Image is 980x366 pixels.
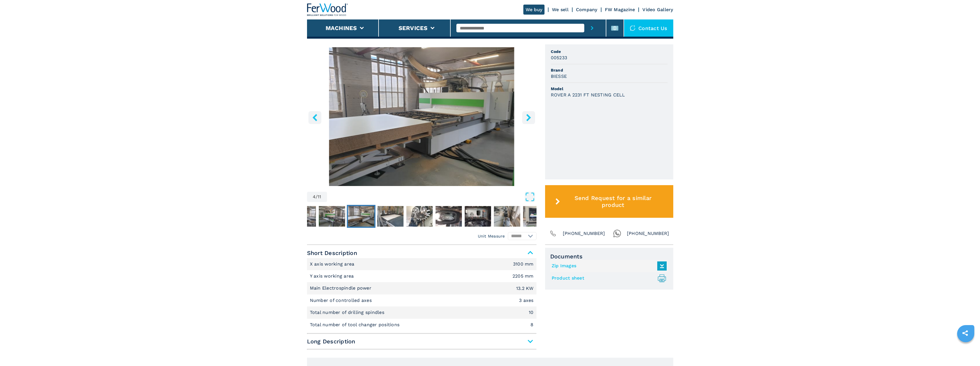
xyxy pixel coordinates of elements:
button: submit-button [584,19,600,37]
span: 11 [318,195,321,199]
img: e14b0cb0bf035e34de4adb3fc44499ab [319,206,345,227]
p: Total number of drilling spindles [310,309,386,316]
button: Go to Slide 4 [347,205,375,228]
h3: BIESSE [551,73,567,80]
em: 10 [529,310,534,315]
iframe: Chat [956,340,976,362]
img: e3242cc6d586d71f2b3bccb911039c2e [348,206,374,227]
a: We sell [552,7,569,12]
button: right-button [522,111,535,124]
a: We buy [523,5,545,15]
button: left-button [308,111,321,124]
em: 3 axes [519,298,534,303]
img: 8fd493fe79a079b2173d69e3541f0124 [465,206,491,227]
em: 2205 mm [512,274,534,278]
a: sharethis [958,326,972,340]
img: e644b51bf9457712a890fa8dfec3867c [406,206,433,227]
button: Send Request for a similar product [545,185,673,218]
img: Ferwood [307,3,348,16]
img: 2b6189e39195d874ebc3f9e0e6475d46 [435,206,462,227]
img: Phone [549,230,557,238]
img: Contact us [630,25,635,31]
p: Number of controlled axes [310,297,373,304]
span: 4 [313,195,316,199]
img: 587e5691c18ce14850059051711f050e [377,206,403,227]
img: d1282c80f1b49b80c3a8f21784edee2f [494,206,520,227]
div: Go to Slide 4 [307,47,536,186]
button: Go to Slide 8 [464,205,492,228]
em: 8 [530,323,533,327]
img: Whatsapp [613,230,621,238]
a: Video Gallery [642,7,673,12]
nav: Thumbnail Navigation [288,205,518,228]
span: Brand [551,67,668,73]
span: Long Description [307,336,536,347]
span: Send Request for a similar product [562,195,664,208]
button: Go to Slide 5 [376,205,405,228]
img: CNC Machine Centres With Flat Tables BIESSE ROVER A 2231 FT NESTING CELL [307,47,536,186]
div: Contact us [624,19,673,37]
h3: ROVER A 2231 FT NESTING CELL [551,92,625,98]
span: / [316,195,318,199]
span: [PHONE_NUMBER] [563,230,605,238]
span: Code [551,49,668,54]
em: 13.2 KW [516,286,534,291]
span: [PHONE_NUMBER] [627,230,669,238]
img: 752f0809ad3a16c09f4af38c244f8ffd [290,206,316,227]
p: Total number of tool changer positions [310,322,401,328]
span: Documents [550,253,668,260]
button: Go to Slide 10 [522,205,551,228]
p: Y axis working area [310,273,355,279]
p: Main Electrospindle power [310,285,373,291]
em: 3100 mm [513,262,534,266]
div: Short Description [307,258,536,331]
img: f129c1234002999568fb4f97d9ac7ab5 [523,206,549,227]
em: Unit Measure [478,233,505,239]
button: Go to Slide 6 [405,205,434,228]
button: Go to Slide 3 [318,205,346,228]
button: Go to Slide 7 [434,205,463,228]
a: Zip Images [552,261,664,271]
button: Open Fullscreen [328,192,535,202]
h3: 005233 [551,54,567,61]
span: Model [551,86,668,92]
button: Machines [326,25,357,31]
a: Product sheet [552,274,664,283]
button: Go to Slide 9 [493,205,521,228]
a: FW Magazine [605,7,635,12]
button: Services [399,25,428,31]
span: Short Description [307,248,536,258]
a: Company [576,7,597,12]
p: X axis working area [310,261,356,267]
button: Go to Slide 2 [288,205,317,228]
